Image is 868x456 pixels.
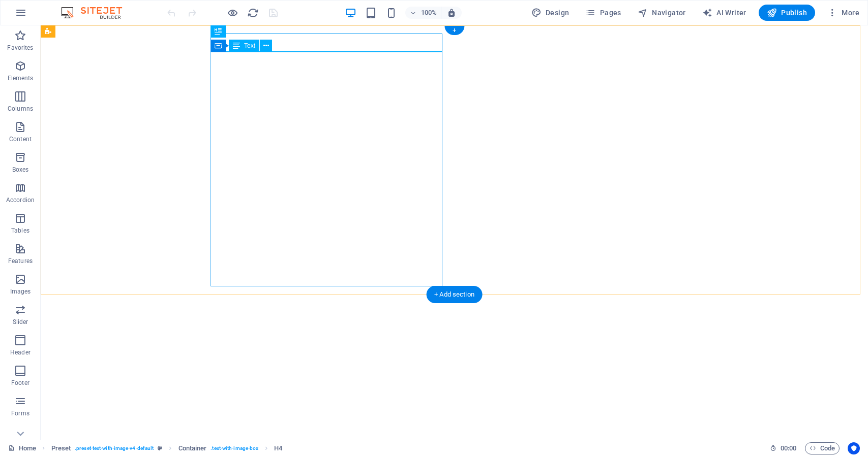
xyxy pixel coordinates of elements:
[11,409,29,417] p: Forms
[8,257,33,265] p: Features
[274,442,282,454] span: Click to select. Double-click to edit
[405,7,441,19] button: 100%
[638,8,686,18] span: Navigator
[7,44,33,52] p: Favorites
[585,8,621,18] span: Pages
[581,5,625,21] button: Pages
[702,8,746,18] span: AI Writer
[211,442,258,454] span: . text-with-image-box
[781,442,796,454] span: 00 00
[421,7,437,19] h6: 100%
[823,5,863,21] button: More
[426,286,483,303] div: + Add section
[13,318,28,326] p: Slider
[11,379,29,387] p: Footer
[58,7,135,19] img: Editor Logo
[788,444,789,452] span: :
[759,5,815,21] button: Publish
[634,5,690,21] button: Navigator
[10,287,31,296] p: Images
[527,5,574,21] div: Design (Ctrl+Alt+Y)
[770,442,797,454] h6: Session time
[444,26,464,35] div: +
[247,7,259,19] button: reload
[827,8,859,18] span: More
[158,445,162,451] i: This element is a customizable preset
[6,196,35,204] p: Accordion
[247,7,259,19] i: Reload page
[447,8,456,17] i: On resize automatically adjust zoom level to fit chosen device.
[8,74,34,82] p: Elements
[805,442,840,454] button: Code
[767,8,807,18] span: Publish
[810,442,835,454] span: Code
[12,166,29,174] p: Boxes
[51,442,71,454] span: Click to select. Double-click to edit
[10,348,31,356] p: Header
[226,7,238,19] button: Click here to leave preview mode and continue editing
[11,226,29,235] p: Tables
[75,442,154,454] span: . preset-text-with-image-v4-default
[527,5,574,21] button: Design
[848,442,860,454] button: Usercentrics
[8,442,36,454] a: Click to cancel selection. Double-click to open Pages
[8,105,33,113] p: Columns
[178,442,207,454] span: Click to select. Double-click to edit
[9,135,32,143] p: Content
[244,43,255,49] span: Text
[698,5,751,21] button: AI Writer
[531,8,570,18] span: Design
[51,442,283,454] nav: breadcrumb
